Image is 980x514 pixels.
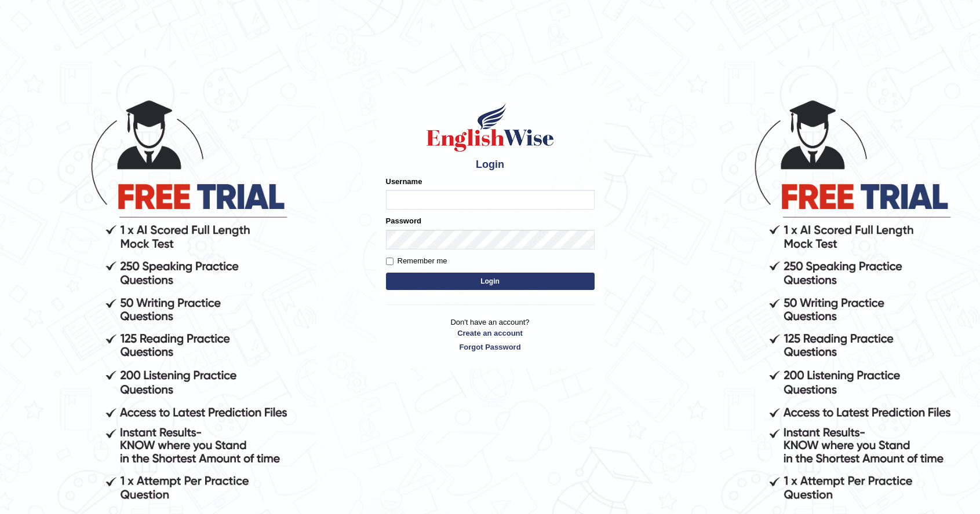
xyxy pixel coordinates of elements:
[386,273,595,290] button: Login
[386,176,422,187] label: Username
[386,328,595,339] a: Create an account
[386,215,421,226] label: Password
[386,159,595,171] h4: Login
[424,101,556,153] img: Logo of English Wise sign in for intelligent practice with AI
[386,342,595,353] a: Forgot Password
[386,255,447,267] label: Remember me
[386,258,394,265] input: Remember me
[386,317,595,353] p: Don't have an account?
